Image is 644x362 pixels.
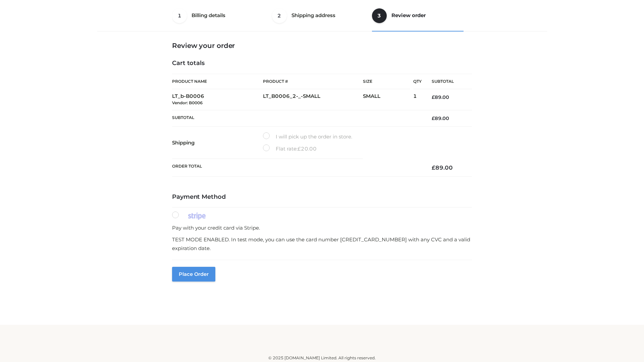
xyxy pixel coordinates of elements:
th: Subtotal [422,74,472,89]
th: Shipping [172,127,263,159]
th: Subtotal [172,110,422,126]
span: £ [432,115,435,121]
h3: Review your order [172,42,472,50]
bdi: 89.00 [432,115,449,121]
bdi: 20.00 [298,145,317,152]
th: Qty [413,74,422,89]
span: £ [432,94,435,100]
span: £ [298,145,301,152]
bdi: 89.00 [432,164,453,171]
h4: Payment Method [172,193,472,201]
bdi: 89.00 [432,94,449,100]
td: 1 [413,89,422,110]
td: LT_b-B0006 [172,89,263,110]
th: Order Total [172,159,422,177]
small: Vendor: B0006 [172,100,203,105]
th: Product # [263,74,363,89]
div: © 2025 [DOMAIN_NAME] Limited. All rights reserved. [100,355,544,361]
button: Place order [172,267,215,282]
p: TEST MODE ENABLED. In test mode, you can use the card number [CREDIT_CARD_NUMBER] with any CVC an... [172,235,472,252]
td: SMALL [363,89,413,110]
td: LT_B0006_2-_-SMALL [263,89,363,110]
label: Flat rate: [263,144,317,153]
span: £ [432,164,435,171]
th: Size [363,74,410,89]
p: Pay with your credit card via Stripe. [172,224,472,232]
th: Product Name [172,74,263,89]
label: I will pick up the order in store. [263,132,352,141]
h4: Cart totals [172,60,472,67]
